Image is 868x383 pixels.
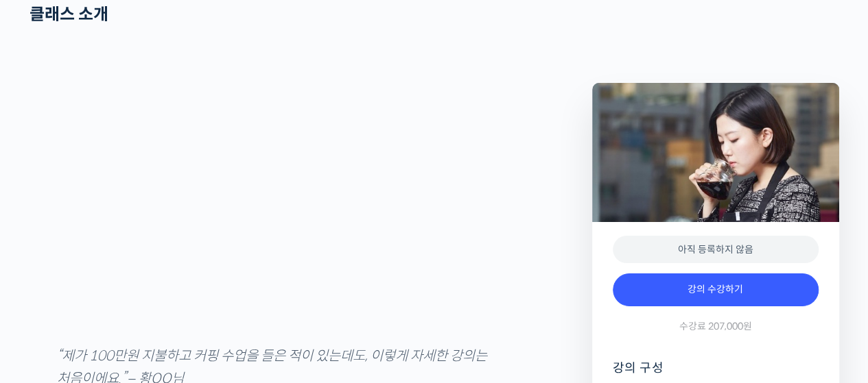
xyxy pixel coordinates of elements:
[177,269,263,304] a: 설정
[212,290,228,301] span: 설정
[126,291,142,301] span: 대화
[30,4,108,25] strong: 클래스 소개
[613,236,819,264] div: 아직 등록하지 않음
[43,290,51,301] span: 홈
[4,269,91,304] a: 홈
[91,269,177,304] a: 대화
[613,273,819,306] a: 강의 수강하기
[679,320,752,333] span: 수강료 207,000원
